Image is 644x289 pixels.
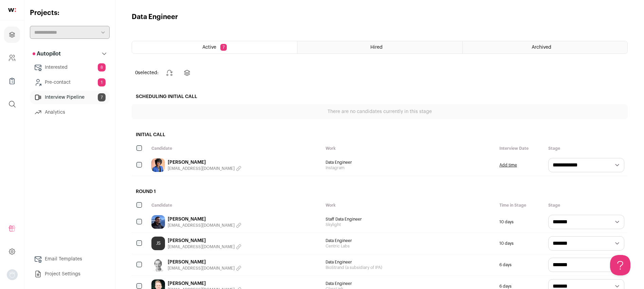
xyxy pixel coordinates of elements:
[322,199,496,211] div: Work
[4,27,20,43] a: Projects
[151,258,165,272] img: c55524008a48dab13bed43684c038a839f3ae93f3647f8fa78565b61a90609aa
[168,237,241,244] a: [PERSON_NAME]
[98,63,106,71] span: 8
[8,8,16,12] img: wellfound-shorthand-0d5821cbd27db2630d0214b213865d53afaa358527fdda9d0ea32b1df1b89c2c.svg
[326,259,493,265] span: Data Engineer
[463,41,627,53] a: Archived
[30,61,110,74] a: Interested8
[4,50,20,66] a: Company and ATS Settings
[496,233,545,254] div: 10 days
[30,91,110,104] a: Interview Pipeline7
[168,166,235,171] span: [EMAIL_ADDRESS][DOMAIN_NAME]
[326,243,493,249] span: Centric Labs
[7,269,18,280] button: Open dropdown
[326,160,493,165] span: Data Engineer
[4,73,20,89] a: Company Lists
[168,280,241,287] a: [PERSON_NAME]
[30,8,110,18] h2: Projects:
[30,252,110,266] a: Email Templates
[135,70,138,75] span: 0
[30,76,110,89] a: Pre-contact1
[135,69,159,76] span: selected:
[168,259,241,266] a: [PERSON_NAME]
[132,104,628,119] div: There are no candidates currently in this stage
[30,47,110,61] button: Autopilot
[30,267,110,281] a: Project Settings
[98,78,106,86] span: 1
[168,159,241,166] a: [PERSON_NAME]
[33,50,61,58] p: Autopilot
[496,142,545,155] div: Interview Date
[322,142,496,155] div: Work
[370,45,383,50] span: Hired
[499,162,517,168] a: Add time
[132,89,628,104] h2: Scheduling Initial Call
[326,222,493,227] span: Skylight
[297,41,462,53] a: Hired
[148,199,322,211] div: Candidate
[168,266,235,271] span: [EMAIL_ADDRESS][DOMAIN_NAME]
[151,215,165,229] img: c9bfbe0987d905955d72b0cf64630c8506aa51edeafbbb2dc22b3a09de990476
[168,266,241,271] button: [EMAIL_ADDRESS][DOMAIN_NAME]
[151,158,165,172] img: bb5bf1edcbb3cff816e3b69781132da608e152eaedc70a3568352165a31a88a7
[161,65,178,81] button: Change stage
[168,244,241,250] button: [EMAIL_ADDRESS][DOMAIN_NAME]
[326,238,493,243] span: Data Engineer
[545,142,628,155] div: Stage
[496,199,545,211] div: Time in Stage
[168,166,241,171] button: [EMAIL_ADDRESS][DOMAIN_NAME]
[132,12,178,22] h1: Data Engineer
[496,254,545,275] div: 6 days
[326,216,493,222] span: Staff Data Engineer
[151,237,165,250] a: JS
[7,269,18,280] img: nopic.png
[168,223,241,228] button: [EMAIL_ADDRESS][DOMAIN_NAME]
[132,184,628,199] h2: Round 1
[30,106,110,119] a: Analytics
[148,142,322,155] div: Candidate
[168,244,235,250] span: [EMAIL_ADDRESS][DOMAIN_NAME]
[202,45,216,50] span: Active
[610,255,630,275] iframe: Help Scout Beacon - Open
[326,265,493,270] span: BioStrand (a subsidiary of IPA)
[496,211,545,232] div: 10 days
[545,199,628,211] div: Stage
[326,165,493,171] span: Instagram
[168,223,235,228] span: [EMAIL_ADDRESS][DOMAIN_NAME]
[132,127,628,142] h2: Initial Call
[326,281,493,286] span: Data Engineer
[220,44,227,51] span: 7
[532,45,551,50] span: Archived
[168,216,241,223] a: [PERSON_NAME]
[98,93,106,101] span: 7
